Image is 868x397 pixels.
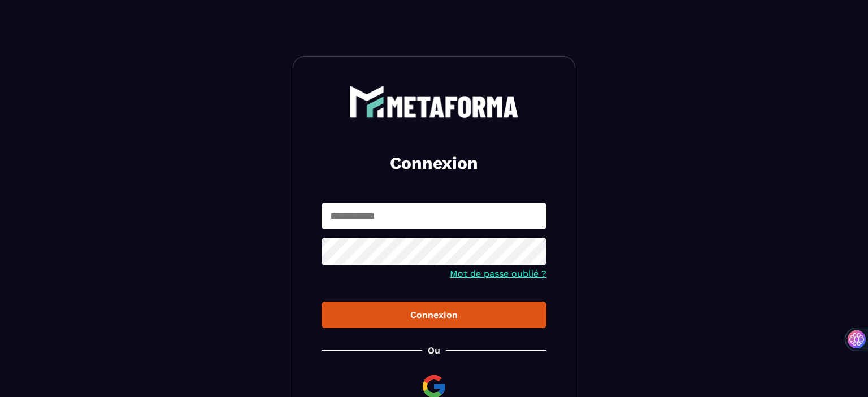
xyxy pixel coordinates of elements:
[322,302,546,328] button: Connexion
[331,309,537,320] div: Connexion
[322,85,546,118] a: logo
[428,345,440,356] p: Ou
[450,268,546,279] a: Mot de passe oublié ?
[335,152,533,174] h2: Connexion
[349,85,519,118] img: logo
